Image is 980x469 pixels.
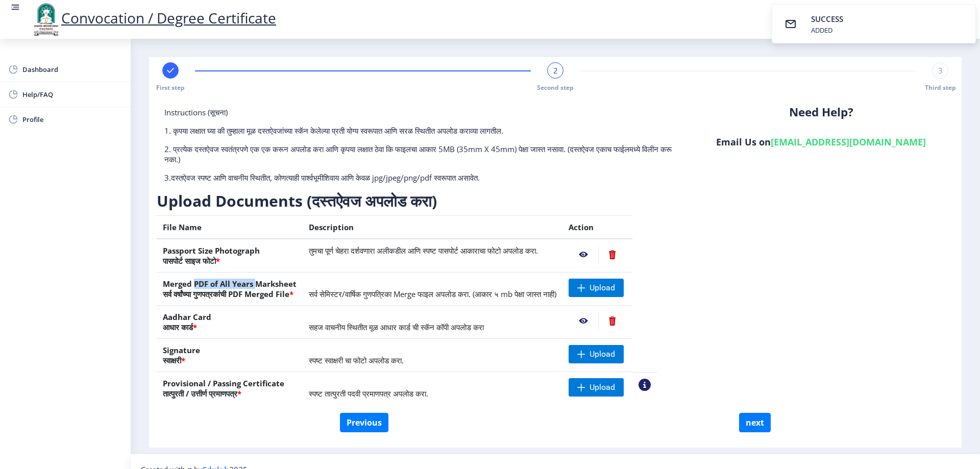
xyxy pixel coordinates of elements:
[925,83,956,92] span: Third step
[590,283,615,293] span: Upload
[164,126,680,136] p: 1. कृपया लक्षात घ्या की तुम्हाला मूळ दस्तऐवजांच्या स्कॅन केलेल्या प्रती योग्य स्वरूपात आणि सरळ स्...
[156,83,185,92] span: First step
[598,245,626,264] nb-action: Delete File
[157,239,303,273] th: Passport Size Photograph पासपोर्ट साइज फोटो
[303,216,562,239] th: Description
[309,289,556,299] span: सर्व सेमिस्टर/वार्षिक गुणपत्रिका Merge फाइल अपलोड करा. (आकार ५ mb पेक्षा जास्त नाही)
[157,339,303,372] th: Signature स्वाक्षरी
[164,172,680,183] p: 3.दस्तऐवज स्पष्ट आणि वाचनीय स्थितीत, कोणत्याही पार्श्वभूमीशिवाय आणि केवळ jpg/jpeg/png/pdf स्वरूपा...
[22,88,122,101] span: Help/FAQ
[590,349,615,359] span: Upload
[739,413,771,432] button: next
[590,382,615,392] span: Upload
[164,107,228,117] span: Instructions (सूचना)
[569,312,598,330] nb-action: View File
[696,136,946,148] h6: Email Us on
[157,273,303,306] th: Merged PDF of All Years Marksheet सर्व वर्षांच्या गुणपत्रकांची PDF Merged File
[309,322,484,332] span: सहज वाचनीय स्थितीत मूळ आधार कार्ड ची स्कॅन कॉपी अपलोड करा
[639,379,651,391] nb-action: View Sample PDC
[22,63,122,76] span: Dashboard
[340,413,388,432] button: Previous
[537,83,574,92] span: Second step
[31,8,276,28] a: Convocation / Degree Certificate
[771,136,926,148] a: [EMAIL_ADDRESS][DOMAIN_NAME]
[598,312,626,330] nb-action: Delete File
[562,216,632,239] th: Action
[157,372,303,405] th: Provisional / Passing Certificate तात्पुरती / उत्तीर्ण प्रमाणपत्र
[309,355,404,365] span: स्पष्ट स्वाक्षरी चा फोटो अपलोड करा.
[157,191,657,211] h3: Upload Documents (दस्तऐवज अपलोड करा)
[811,26,845,35] div: ADDED
[553,65,558,76] span: 2
[31,2,61,37] img: logo
[22,113,122,126] span: Profile
[157,216,303,239] th: File Name
[789,104,853,120] b: Need Help?
[303,239,562,273] td: तुमचा पूर्ण चेहरा दर्शवणारा अलीकडील आणि स्पष्ट पासपोर्ट आकाराचा फोटो अपलोड करा.
[938,65,943,76] span: 3
[164,144,680,164] p: 2. प्रत्येक दस्तऐवज स्वतंत्रपणे एक एक करून अपलोड करा आणि कृपया लक्षात ठेवा कि फाइलचा आकार 5MB (35...
[309,388,428,399] span: स्पष्ट तात्पुरती पदवी प्रमाणपत्र अपलोड करा.
[569,245,598,264] nb-action: View File
[157,306,303,339] th: Aadhar Card आधार कार्ड
[811,14,843,24] span: SUCCESS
